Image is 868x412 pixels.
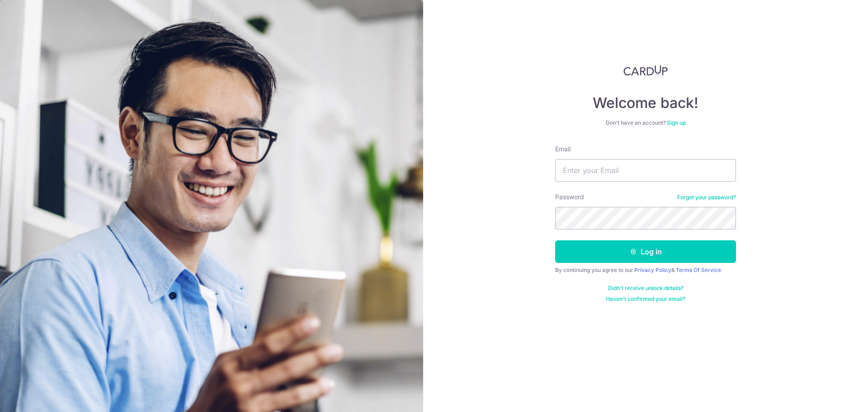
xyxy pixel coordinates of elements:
a: Forgot your password? [677,194,736,201]
div: By continuing you agree to our & [555,267,736,274]
label: Password [555,192,584,201]
a: Terms Of Service [676,267,721,273]
h4: Welcome back! [555,94,736,112]
div: Don’t have an account? [555,119,736,126]
a: Sign up [667,119,686,126]
input: Enter your Email [555,159,736,182]
a: Haven't confirmed your email? [606,295,685,303]
label: Email [555,145,571,154]
a: Didn't receive unlock details? [608,285,684,292]
button: Log in [555,240,736,263]
img: CardUp Logo [623,65,668,76]
a: Privacy Policy [634,267,671,273]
